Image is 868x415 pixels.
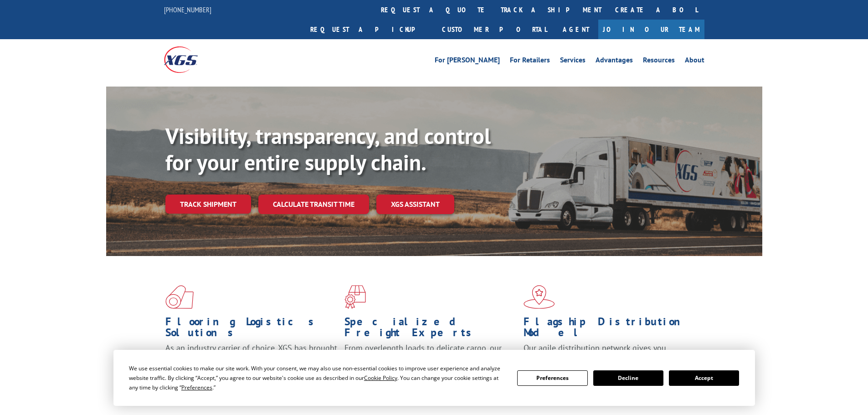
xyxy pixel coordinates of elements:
[524,316,696,343] h1: Flagship Distribution Model
[517,370,587,386] button: Preferences
[165,316,338,343] h1: Flooring Logistics Solutions
[181,384,212,391] span: Preferences
[524,285,555,309] img: xgs-icon-flagship-distribution-model-red
[303,20,435,39] a: Request a pickup
[344,316,517,343] h1: Specialized Freight Experts
[165,195,251,214] a: Track shipment
[165,343,337,375] span: As an industry carrier of choice, XGS has brought innovation and dedication to flooring logistics...
[113,350,755,406] div: Cookie Consent Prompt
[593,370,663,386] button: Decline
[596,56,633,67] a: Advantages
[165,122,491,176] b: Visibility, transparency, and control for your entire supply chain.
[598,20,704,39] a: Join Our Team
[435,56,500,67] a: For [PERSON_NAME]
[554,20,598,39] a: Agent
[435,20,554,39] a: Customer Portal
[643,56,675,67] a: Resources
[258,195,369,214] a: Calculate transit time
[376,195,454,214] a: XGS ASSISTANT
[685,56,704,67] a: About
[129,364,506,392] div: We use essential cookies to make our site work. With your consent, we may also use non-essential ...
[669,370,739,386] button: Accept
[344,343,517,383] p: From overlength loads to delicate cargo, our experienced staff knows the best way to move your fr...
[164,5,211,14] a: [PHONE_NUMBER]
[165,285,194,309] img: xgs-icon-total-supply-chain-intelligence-red
[510,56,550,67] a: For Retailers
[364,374,397,382] span: Cookie Policy
[560,56,586,67] a: Services
[524,343,691,364] span: Our agile distribution network gives you nationwide inventory management on demand.
[344,285,366,309] img: xgs-icon-focused-on-flooring-red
